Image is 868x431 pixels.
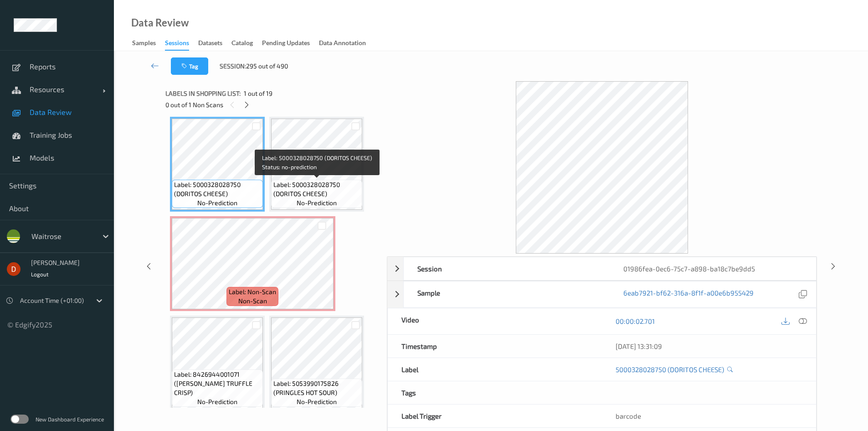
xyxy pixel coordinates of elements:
div: Samples [132,38,156,50]
div: Label Trigger [388,405,602,427]
a: Samples [132,37,165,50]
span: no-prediction [297,397,337,406]
div: Data Review [131,18,189,27]
button: Tag [171,57,208,75]
div: Sessions [165,38,189,51]
div: Timestamp [388,335,602,358]
span: Labels in shopping list: [165,89,241,98]
span: no-prediction [197,198,237,208]
span: Label: 5000328028750 (DORITOS CHEESE) [273,180,360,198]
div: 0 out of 1 Non Scans [165,99,380,110]
div: Data Annotation [319,38,366,50]
span: Session: [220,62,246,71]
span: no-prediction [297,198,337,208]
span: no-prediction [197,397,237,406]
div: Catalog [231,38,253,50]
a: 6eab7921-bf62-316a-8f1f-a00e6b955429 [623,288,754,301]
div: Sample [404,281,610,307]
span: Label: 5053990175826 (PRINGLES HOT SOUR) [273,379,360,397]
span: Label: 8426944001071 ([PERSON_NAME] TRUFFLE CRISP) [174,370,261,397]
div: barcode [602,405,816,427]
div: Datasets [198,38,222,50]
span: 295 out of 490 [246,62,288,71]
div: Session01986fea-0ec6-75c7-a898-ba18c7be9dd5 [387,257,817,280]
div: Session [404,257,610,280]
div: Label [388,358,602,381]
div: Video [388,308,602,334]
a: Sessions [165,37,198,51]
a: Datasets [198,37,231,50]
span: Label: Non-Scan [229,287,276,296]
span: Label: 5000328028750 (DORITOS CHEESE) [174,180,261,198]
a: Pending Updates [262,37,319,50]
div: Tags [388,381,602,404]
div: 01986fea-0ec6-75c7-a898-ba18c7be9dd5 [610,257,816,280]
a: Catalog [231,37,262,50]
div: Pending Updates [262,38,310,50]
span: 1 out of 19 [244,89,272,98]
span: non-scan [238,296,267,306]
a: 5000328028750 (DORITOS CHEESE) [616,365,724,374]
a: Data Annotation [319,37,375,50]
div: Sample6eab7921-bf62-316a-8f1f-a00e6b955429 [387,281,817,308]
a: 00:00:02.701 [616,317,655,326]
div: [DATE] 13:31:09 [616,342,802,351]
